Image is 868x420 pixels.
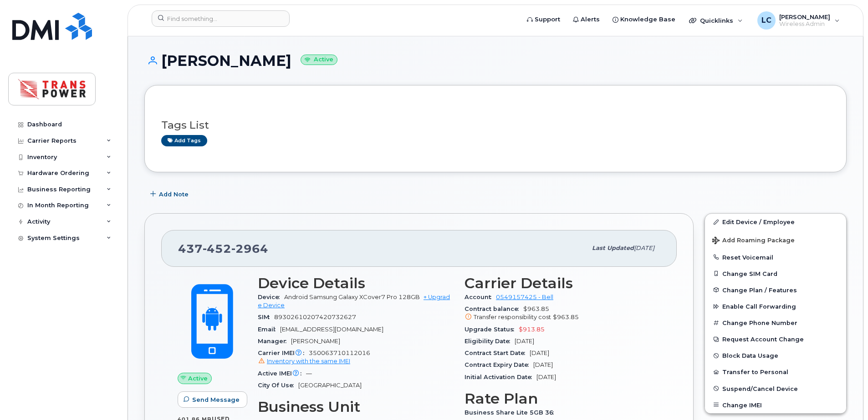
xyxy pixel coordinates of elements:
span: $913.85 [519,326,545,333]
span: Transfer responsibility cost [474,314,551,320]
a: Edit Device / Employee [705,214,846,230]
h3: Carrier Details [465,275,660,291]
button: Block Data Usage [705,347,846,364]
span: [DATE] [530,350,549,356]
span: Carrier IMEI [258,350,309,356]
span: $963.85 [553,314,579,320]
h3: Rate Plan [465,390,660,407]
button: Add Note [144,186,196,202]
span: [DATE] [536,374,556,380]
button: Add Roaming Package [705,230,846,249]
span: Suspend/Cancel Device [722,385,798,392]
button: Change Plan / Features [705,282,846,298]
button: Change Phone Number [705,315,846,331]
span: [PERSON_NAME] [291,338,340,345]
button: Suspend/Cancel Device [705,380,846,397]
button: Transfer to Personal [705,364,846,380]
span: [GEOGRAPHIC_DATA] [298,382,362,389]
span: Active [188,374,208,383]
span: Change Plan / Features [722,286,797,293]
h3: Device Details [258,275,454,291]
span: 452 [203,242,231,255]
span: [DATE] [515,338,534,345]
button: Request Account Change [705,331,846,347]
h3: Tags List [161,120,830,131]
span: Active IMEI [258,370,306,377]
span: [DATE] [634,245,654,251]
span: Contract Expiry Date [465,361,533,368]
span: City Of Use [258,382,298,389]
span: — [306,370,312,377]
span: Email [258,326,280,333]
span: Add Roaming Package [712,237,795,245]
span: Device [258,294,284,300]
span: 2964 [231,242,268,255]
button: Send Message [178,391,247,408]
span: Inventory with the same IMEI [267,358,350,365]
button: Reset Voicemail [705,249,846,265]
span: Upgrade Status [465,326,519,333]
span: Initial Activation Date [465,374,536,380]
span: Business Share Lite 5GB 36 [465,409,558,416]
a: Add tags [161,135,207,146]
button: Enable Call Forwarding [705,298,846,315]
span: 89302610207420732627 [274,314,356,320]
h3: Business Unit [258,399,454,415]
span: Enable Call Forwarding [722,303,796,310]
a: Inventory with the same IMEI [258,358,350,365]
span: Account [465,294,496,300]
button: Change SIM Card [705,265,846,282]
span: Contract balance [465,305,523,312]
span: Contract Start Date [465,350,530,356]
span: [EMAIL_ADDRESS][DOMAIN_NAME] [280,326,383,333]
span: $963.85 [465,305,660,322]
small: Active [301,55,337,65]
span: [DATE] [533,361,553,368]
span: Manager [258,338,291,345]
h1: [PERSON_NAME] [144,53,847,69]
a: 0549157425 - Bell [496,294,553,300]
span: Send Message [192,395,240,404]
span: 350063710112016 [258,350,454,366]
span: 437 [178,242,268,255]
span: Last updated [592,245,634,251]
span: Add Note [159,190,189,199]
button: Change IMEI [705,397,846,413]
span: Android Samsung Galaxy XCover7 Pro 128GB [284,294,420,300]
span: Eligibility Date [465,338,515,345]
span: SIM [258,314,274,320]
